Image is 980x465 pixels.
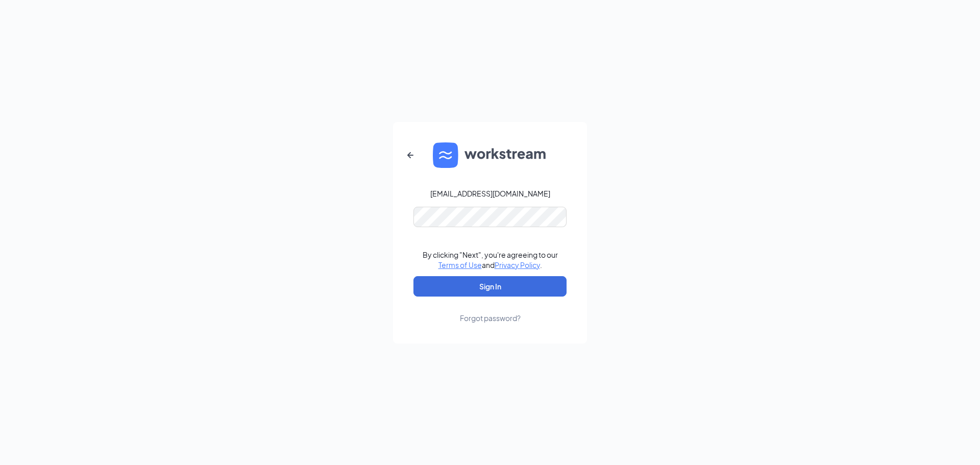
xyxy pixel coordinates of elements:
[404,149,416,161] svg: ArrowLeftNew
[430,188,550,199] div: [EMAIL_ADDRESS][DOMAIN_NAME]
[398,143,423,167] button: ArrowLeftNew
[423,250,558,270] div: By clicking "Next", you're agreeing to our and .
[460,313,521,323] div: Forgot password?
[433,142,547,168] img: WS logo and Workstream text
[438,260,482,270] a: Terms of Use
[460,297,521,323] a: Forgot password?
[495,260,540,270] a: Privacy Policy
[413,276,567,297] button: Sign In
